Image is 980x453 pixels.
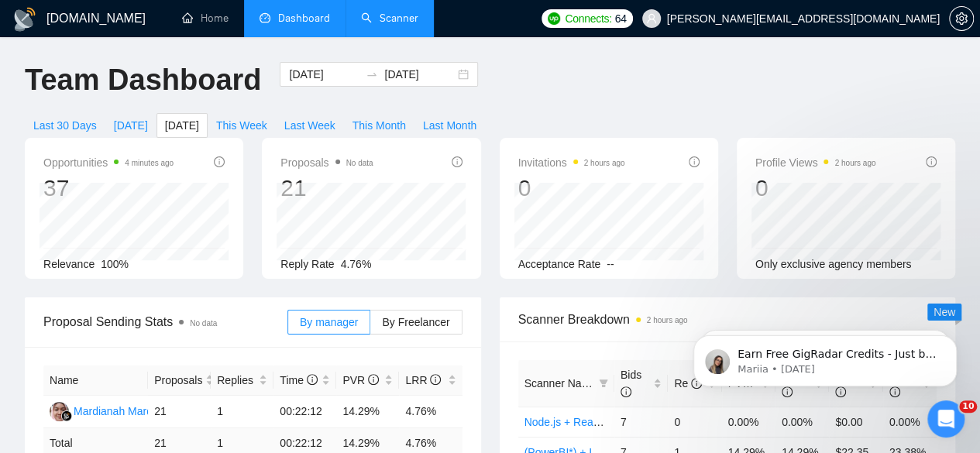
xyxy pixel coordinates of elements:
[518,173,625,203] div: 0
[382,316,449,328] span: By Freelancer
[621,386,631,397] span: info-circle
[148,396,211,428] td: 21
[399,396,462,428] td: 4.76%
[341,258,372,270] span: 4.76%
[548,12,560,25] img: upwork-logo.png
[524,416,655,428] a: Node.js + React.js (Expert)
[518,153,625,172] span: Invitations
[43,153,174,172] span: Opportunities
[565,10,611,27] span: Connects:
[689,156,700,167] span: info-circle
[949,6,974,31] button: setting
[959,400,977,413] span: 10
[834,159,875,167] time: 2 hours ago
[621,369,641,398] span: Bids
[361,12,418,25] a: searchScanner
[74,403,179,420] div: Mardianah Mardianah
[300,316,358,328] span: By manager
[280,258,334,270] span: Reply Rate
[280,153,373,172] span: Proposals
[50,402,69,421] img: MM
[280,374,317,386] span: Time
[211,365,273,396] th: Replies
[452,156,462,167] span: info-circle
[950,12,973,25] span: setting
[148,365,211,396] th: Proposals
[156,113,208,138] button: [DATE]
[368,374,379,385] span: info-circle
[775,407,829,437] td: 0.00%
[211,396,273,428] td: 1
[216,117,267,134] span: This Week
[596,372,611,395] span: filter
[182,12,229,25] a: homeHome
[284,117,335,134] span: Last Week
[366,68,378,81] span: to
[105,113,156,138] button: [DATE]
[755,258,912,270] span: Only exclusive agency members
[883,407,937,437] td: 0.00%
[599,379,608,388] span: filter
[414,113,485,138] button: Last Month
[278,12,330,25] span: Dashboard
[518,310,937,329] span: Scanner Breakdown
[190,319,217,328] span: No data
[12,7,37,32] img: logo
[614,407,668,437] td: 7
[43,365,148,396] th: Name
[647,316,688,324] time: 2 hours ago
[423,117,476,134] span: Last Month
[722,407,775,437] td: 0.00%
[276,113,344,138] button: Last Week
[165,117,199,134] span: [DATE]
[670,303,980,411] iframe: Intercom notifications message
[208,113,276,138] button: This Week
[342,374,379,386] span: PVR
[154,372,202,389] span: Proposals
[101,258,129,270] span: 100%
[926,156,937,167] span: info-circle
[352,117,406,134] span: This Month
[43,258,95,270] span: Relevance
[61,410,72,421] img: gigradar-bm.png
[43,312,287,331] span: Proposal Sending Stats
[307,374,318,385] span: info-circle
[25,113,105,138] button: Last 30 Days
[829,407,882,437] td: $0.00
[430,374,441,385] span: info-circle
[646,13,657,24] span: user
[615,10,627,27] span: 64
[927,400,965,438] iframe: Intercom live chat
[405,374,441,386] span: LRR
[214,156,225,167] span: info-circle
[43,173,174,203] div: 37
[668,407,721,437] td: 0
[366,68,378,81] span: swap-right
[125,159,174,167] time: 4 minutes ago
[289,66,359,83] input: Start date
[518,258,601,270] span: Acceptance Rate
[584,159,625,167] time: 2 hours ago
[217,372,256,389] span: Replies
[755,173,876,203] div: 0
[524,377,597,390] span: Scanner Name
[33,117,97,134] span: Last 30 Days
[50,404,179,417] a: MMMardianah Mardianah
[273,396,336,428] td: 00:22:12
[755,153,876,172] span: Profile Views
[260,12,270,23] span: dashboard
[949,12,974,25] a: setting
[384,66,455,83] input: End date
[280,173,373,203] div: 21
[336,396,399,428] td: 14.29%
[114,117,148,134] span: [DATE]
[346,159,373,167] span: No data
[344,113,414,138] button: This Month
[25,62,261,98] h1: Team Dashboard
[607,258,614,270] span: --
